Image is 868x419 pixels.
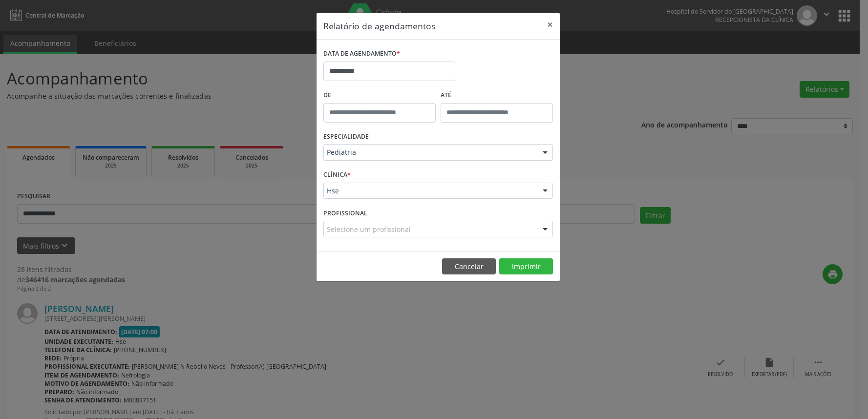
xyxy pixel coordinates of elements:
[442,258,496,275] button: Cancelar
[327,224,411,234] span: Selecione um profissional
[323,206,367,221] label: PROFISSIONAL
[323,20,435,32] h5: Relatório de agendamentos
[540,13,560,37] button: Close
[323,88,436,103] label: De
[499,258,553,275] button: Imprimir
[327,147,533,157] span: Pediatria
[327,186,533,196] span: Hse
[441,88,553,103] label: ATÉ
[323,129,369,145] label: ESPECIALIDADE
[323,46,400,62] label: DATA DE AGENDAMENTO
[323,168,351,183] label: CLÍNICA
